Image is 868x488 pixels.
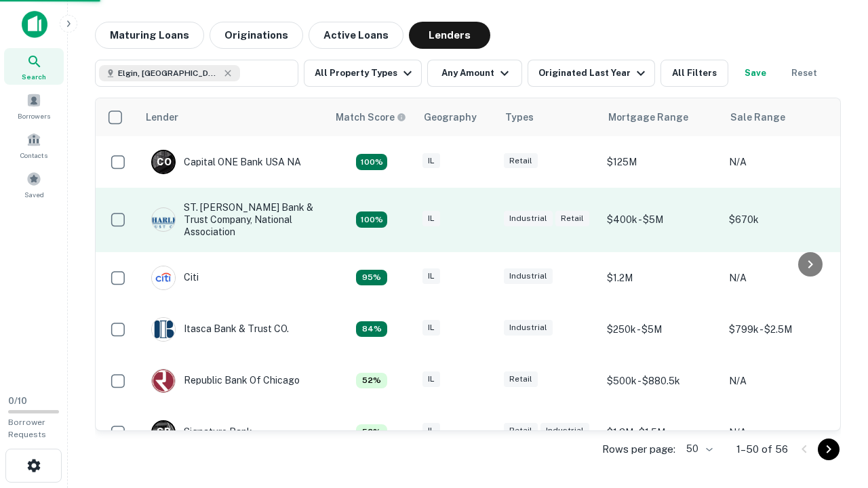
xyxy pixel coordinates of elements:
span: Contacts [20,150,47,161]
div: Capitalize uses an advanced AI algorithm to match your search with the best lender. The match sco... [356,373,387,389]
span: Borrower Requests [8,418,46,439]
div: Capitalize uses an advanced AI algorithm to match your search with the best lender. The match sco... [356,270,387,286]
a: Saved [4,166,64,203]
img: capitalize-icon.png [22,11,47,38]
div: IL [422,211,440,226]
p: S B [157,425,170,439]
div: Industrial [504,320,553,335]
a: Borrowers [4,87,64,124]
button: Save your search to get updates of matches that match your search criteria. [734,60,777,87]
button: Reset [783,60,826,87]
span: Borrowers [18,110,50,121]
div: Capitalize uses an advanced AI algorithm to match your search with the best lender. The match sco... [356,424,387,441]
th: Geography [416,98,497,136]
div: IL [422,320,440,335]
div: Republic Bank Of Chicago [151,369,300,393]
div: Capitalize uses an advanced AI algorithm to match your search with the best lender. The match sco... [356,211,387,228]
td: $400k - $5M [600,188,722,252]
th: Sale Range [722,98,844,136]
button: All Property Types [304,60,422,87]
div: Originated Last Year [538,65,649,81]
button: Lenders [409,22,490,49]
div: Itasca Bank & Trust CO. [151,317,289,342]
div: IL [422,371,440,387]
td: N/A [722,407,844,458]
button: Go to next page [818,439,840,460]
button: Originated Last Year [528,60,655,87]
div: Mortgage Range [608,109,688,125]
div: Geography [424,109,477,125]
div: 50 [681,439,715,459]
div: Retail [504,423,538,439]
td: $799k - $2.5M [722,304,844,355]
th: Mortgage Range [600,98,722,136]
td: $125M [600,136,722,188]
div: Capitalize uses an advanced AI algorithm to match your search with the best lender. The match sco... [356,154,387,170]
p: Rows per page: [602,441,675,457]
div: Signature Bank [151,420,252,445]
td: $250k - $5M [600,304,722,355]
div: Industrial [540,423,589,439]
span: 0 / 10 [8,396,27,406]
span: Elgin, [GEOGRAPHIC_DATA], [GEOGRAPHIC_DATA] [118,67,220,79]
iframe: Chat Widget [800,380,868,445]
td: $1.2M [600,252,722,304]
img: picture [152,208,175,231]
div: Retail [504,371,538,387]
div: IL [422,153,440,169]
td: $670k [722,188,844,252]
div: Capitalize uses an advanced AI algorithm to match your search with the best lender. The match sco... [336,110,406,125]
div: Sale Range [730,109,785,125]
a: Search [4,48,64,85]
div: Retail [504,153,538,169]
div: IL [422,423,440,439]
div: Citi [151,266,199,290]
div: Types [505,109,534,125]
td: N/A [722,252,844,304]
img: picture [152,318,175,341]
div: IL [422,268,440,284]
p: C O [157,155,171,169]
span: Saved [24,189,44,200]
span: Search [22,71,46,82]
th: Lender [138,98,328,136]
img: picture [152,369,175,392]
td: N/A [722,136,844,188]
div: Lender [146,109,178,125]
th: Capitalize uses an advanced AI algorithm to match your search with the best lender. The match sco... [328,98,416,136]
div: Capital ONE Bank USA NA [151,150,301,174]
button: Active Loans [309,22,403,49]
div: Retail [555,211,589,226]
p: 1–50 of 56 [736,441,788,457]
div: ST. [PERSON_NAME] Bank & Trust Company, National Association [151,201,314,239]
img: picture [152,266,175,289]
div: Industrial [504,211,553,226]
td: $1.3M - $1.5M [600,407,722,458]
td: $500k - $880.5k [600,355,722,407]
th: Types [497,98,600,136]
button: Maturing Loans [95,22,204,49]
div: Capitalize uses an advanced AI algorithm to match your search with the best lender. The match sco... [356,321,387,338]
div: Industrial [504,268,553,284]
button: All Filters [660,60,728,87]
button: Any Amount [427,60,522,87]
button: Originations [210,22,303,49]
h6: Match Score [336,110,403,125]
td: N/A [722,355,844,407]
a: Contacts [4,127,64,163]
